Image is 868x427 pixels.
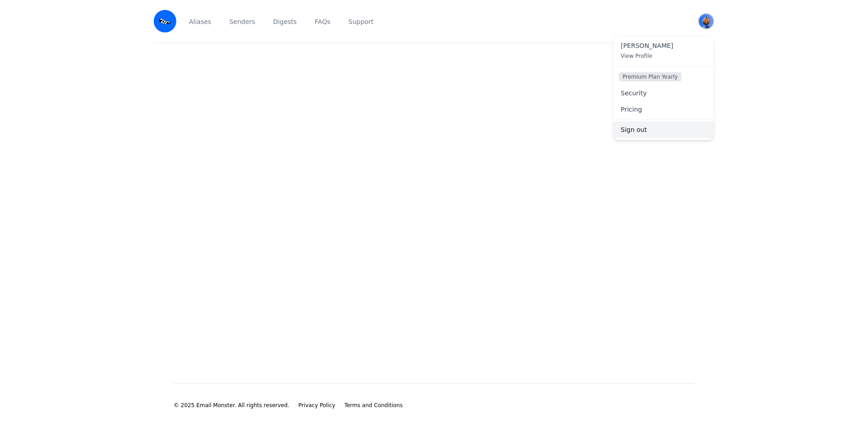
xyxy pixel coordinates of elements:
button: User menu [698,13,714,29]
a: Pricing [613,101,714,117]
a: Security [613,85,714,101]
a: Sign out [613,122,714,138]
li: © 2025 Email Monster. All rights reserved. [174,402,289,409]
a: Privacy Policy [298,402,335,409]
a: Terms and Conditions [344,402,403,409]
img: Nick's Avatar [699,14,713,28]
span: [PERSON_NAME] [621,42,707,50]
a: [PERSON_NAME] View Profile [613,37,714,66]
span: View Profile [621,53,652,59]
img: Email Monster [154,10,176,33]
span: Premium Plan Yearly [619,72,681,81]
